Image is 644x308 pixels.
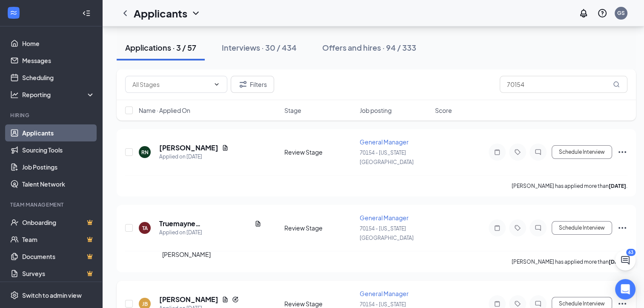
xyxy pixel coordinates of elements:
span: Score [435,106,452,115]
div: TA [142,225,148,232]
svg: Note [492,225,502,231]
a: Home [22,35,95,52]
span: 70154 - [US_STATE] [GEOGRAPHIC_DATA] [360,150,414,165]
svg: ChatActive [620,255,630,265]
svg: MagnifyingGlass [613,81,620,88]
a: TeamCrown [22,231,95,248]
svg: Document [222,144,229,151]
a: Messages [22,52,95,69]
p: [PERSON_NAME] has applied more than . [512,182,627,190]
svg: Settings [10,291,19,299]
span: General Manager [360,214,409,222]
h1: Applicants [134,6,187,20]
h5: [PERSON_NAME] [159,295,218,304]
button: Schedule Interview [552,221,612,235]
svg: Document [222,296,229,303]
a: Job Postings [22,158,95,176]
div: Open Intercom Messenger [615,279,635,299]
h5: [PERSON_NAME] [159,143,218,153]
svg: Filter [238,79,248,89]
svg: Note [492,300,502,307]
div: Team Management [10,201,93,208]
div: Applied on [DATE] [159,228,261,237]
div: JB [142,300,148,308]
b: [DATE] [609,259,626,265]
div: Review Stage [284,224,355,232]
svg: Notifications [578,8,589,18]
p: [PERSON_NAME] has applied more than . [512,258,627,265]
div: Review Stage [284,148,355,156]
span: General Manager [360,138,409,146]
button: Schedule Interview [552,145,612,159]
svg: QuestionInfo [597,8,607,18]
input: Search in applications [500,76,627,93]
div: [PERSON_NAME] [162,250,211,259]
h5: Truemayne [PERSON_NAME] [159,219,251,228]
svg: Document [255,220,261,227]
div: Hiring [10,112,93,119]
svg: Collapse [82,9,91,17]
span: General Manager [360,290,409,297]
span: Stage [284,106,301,115]
div: Reporting [22,90,95,99]
svg: Tag [512,149,523,155]
div: Interviews · 30 / 434 [222,42,297,53]
div: Offers and hires · 94 / 333 [322,42,416,53]
span: Name · Applied On [139,106,190,115]
a: OnboardingCrown [22,214,95,231]
span: Job posting [360,106,392,115]
div: Applications · 3 / 57 [125,42,196,53]
button: Filter Filters [231,76,274,93]
a: DocumentsCrown [22,248,95,265]
div: Applied on [DATE] [159,153,229,161]
div: Switch to admin view [22,291,82,299]
svg: ChatInactive [533,149,543,155]
div: GS [617,9,625,17]
a: SurveysCrown [22,265,95,282]
span: 70154 - [US_STATE] [GEOGRAPHIC_DATA] [360,225,414,241]
svg: Note [492,149,502,155]
svg: ChatInactive [533,300,543,307]
svg: ChatInactive [533,225,543,231]
svg: Analysis [10,90,19,99]
svg: Tag [512,225,523,231]
a: Talent Network [22,176,95,193]
svg: ChevronDown [213,81,220,88]
a: Sourcing Tools [22,141,95,158]
svg: Ellipses [617,147,627,157]
svg: Reapply [232,296,239,303]
button: ChatActive [615,250,635,271]
svg: ChevronLeft [120,8,130,18]
svg: Tag [512,300,523,307]
b: [DATE] [609,183,626,189]
input: All Stages [132,80,210,89]
div: Review Stage [284,299,355,308]
svg: WorkstreamLogo [9,9,18,17]
svg: ChevronDown [191,8,201,18]
a: Applicants [22,124,95,141]
div: RN [141,149,149,156]
a: Scheduling [22,69,95,86]
div: 63 [626,249,635,256]
svg: Ellipses [617,223,627,233]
